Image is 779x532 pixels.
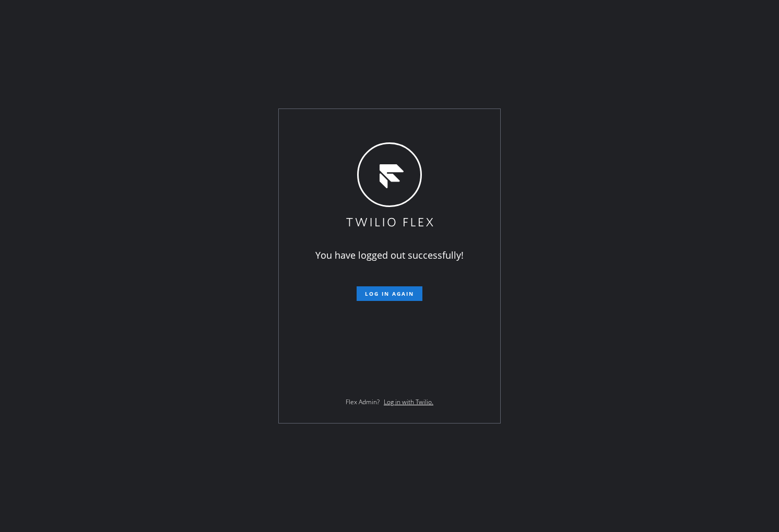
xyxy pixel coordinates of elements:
span: You have logged out successfully! [315,249,464,261]
a: Log in with Twilio. [384,397,433,406]
span: Log in again [365,290,414,297]
span: Flex Admin? [346,397,380,406]
button: Log in again [357,286,422,301]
